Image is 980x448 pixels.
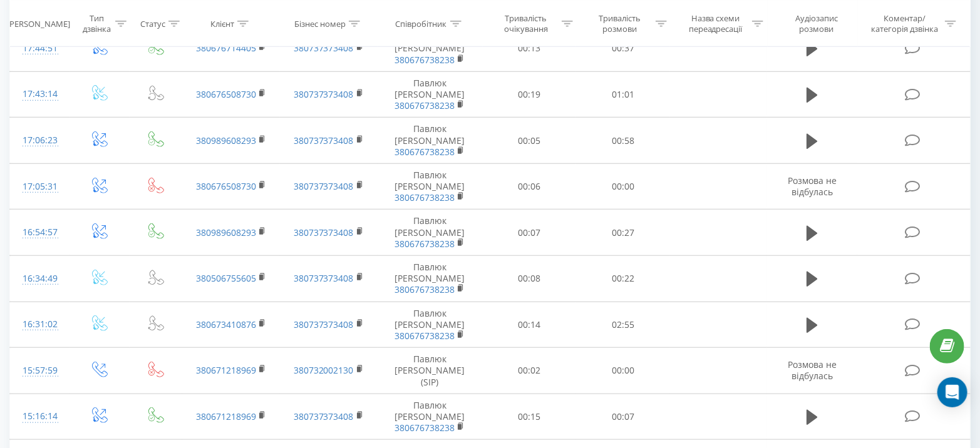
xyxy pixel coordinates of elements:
[294,272,354,284] a: 380737373408
[210,18,234,29] div: Клієнт
[482,210,576,256] td: 00:07
[23,267,57,291] div: 16:34:49
[196,180,256,192] a: 380676508730
[395,283,455,295] a: 380676738238
[81,13,112,34] div: Тип дзвінка
[395,191,455,203] a: 380676738238
[23,404,57,429] div: 15:16:14
[23,359,57,383] div: 15:57:59
[378,26,483,72] td: Павлюк [PERSON_NAME]
[294,227,354,238] a: 380737373408
[294,88,354,100] a: 380737373408
[576,26,670,72] td: 00:37
[294,180,354,192] a: 380737373408
[378,71,483,118] td: Павлюк [PERSON_NAME]
[869,13,942,34] div: Коментар/категорія дзвінка
[682,13,749,34] div: Назва схеми переадресації
[576,71,670,118] td: 01:01
[396,18,447,29] div: Співробітник
[482,348,576,394] td: 00:02
[378,210,483,256] td: Павлюк [PERSON_NAME]
[23,128,57,153] div: 17:06:23
[140,18,165,29] div: Статус
[482,26,576,72] td: 00:13
[23,220,57,245] div: 16:54:57
[482,302,576,348] td: 00:14
[779,13,855,34] div: Аудіозапис розмови
[482,163,576,210] td: 00:06
[196,227,256,238] a: 380989608293
[576,163,670,210] td: 00:00
[196,135,256,146] a: 380989608293
[576,210,670,256] td: 00:27
[395,422,455,434] a: 380676738238
[23,36,57,61] div: 17:44:51
[378,302,483,348] td: Павлюк [PERSON_NAME]
[378,348,483,394] td: Павлюк [PERSON_NAME] (SIP)
[196,42,256,54] a: 380676714405
[196,364,256,376] a: 380671218969
[576,348,670,394] td: 00:00
[788,175,837,198] span: Розмова не відбулась
[482,71,576,118] td: 00:19
[482,256,576,302] td: 00:08
[294,42,354,54] a: 380737373408
[395,146,455,158] a: 380676738238
[576,394,670,440] td: 00:07
[7,18,70,29] div: [PERSON_NAME]
[378,163,483,210] td: Павлюк [PERSON_NAME]
[23,175,57,199] div: 17:05:31
[788,359,837,382] span: Розмова не відбулась
[576,118,670,164] td: 00:58
[576,302,670,348] td: 02:55
[196,410,256,422] a: 380671218969
[395,54,455,66] a: 380676738238
[23,312,57,337] div: 16:31:02
[196,88,256,100] a: 380676508730
[294,18,346,29] div: Бізнес номер
[196,318,256,330] a: 380673410876
[378,118,483,164] td: Павлюк [PERSON_NAME]
[294,135,354,146] a: 380737373408
[395,238,455,250] a: 380676738238
[294,318,354,330] a: 380737373408
[482,394,576,440] td: 00:15
[378,394,483,440] td: Павлюк [PERSON_NAME]
[587,13,652,34] div: Тривалість розмови
[378,256,483,302] td: Павлюк [PERSON_NAME]
[482,118,576,164] td: 00:05
[937,377,967,407] div: Open Intercom Messenger
[576,256,670,302] td: 00:22
[395,330,455,342] a: 380676738238
[23,82,57,106] div: 17:43:14
[294,364,354,376] a: 380732002130
[294,410,354,422] a: 380737373408
[196,272,256,284] a: 380506755605
[395,99,455,111] a: 380676738238
[493,13,559,34] div: Тривалість очікування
